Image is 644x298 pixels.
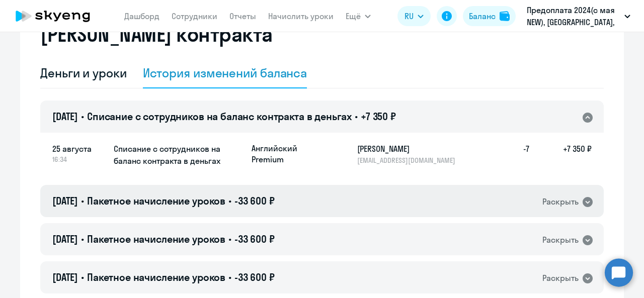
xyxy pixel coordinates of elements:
h2: [PERSON_NAME] контракта [40,22,273,46]
div: История изменений баланса [143,65,307,81]
span: [DATE] [52,271,78,283]
span: • [81,271,84,283]
button: Предоплата 2024(с мая NEW), [GEOGRAPHIC_DATA], ООО [522,4,635,28]
a: Дашборд [124,11,159,21]
span: -33 600 ₽ [234,194,275,207]
span: • [228,271,231,283]
button: Ещё [346,6,371,26]
h5: [PERSON_NAME] [357,143,461,155]
span: RU [405,10,414,22]
span: Пакетное начисление уроков [87,271,225,283]
div: Деньги и уроки [40,65,127,81]
img: balance [500,11,510,21]
span: Пакетное начисление уроков [87,233,225,245]
span: 25 августа [52,143,106,155]
a: Начислить уроки [268,11,334,21]
div: Раскрыть [542,272,579,284]
span: Пакетное начисление уроков [87,194,225,207]
span: -33 600 ₽ [234,233,275,245]
button: Балансbalance [463,6,516,26]
p: [EMAIL_ADDRESS][DOMAIN_NAME] [357,156,461,165]
span: -33 600 ₽ [234,271,275,283]
div: Раскрыть [542,234,579,246]
h5: Списание с сотрудников на баланс контракта в деньгах [114,143,244,167]
button: RU [397,6,431,26]
span: • [81,194,84,207]
h5: -7 [497,143,529,165]
span: Ещё [346,10,361,22]
span: +7 350 ₽ [361,110,396,123]
span: Списание с сотрудников на баланс контракта в деньгах [87,110,352,123]
div: Раскрыть [542,195,579,208]
span: • [228,233,231,245]
span: • [228,194,231,207]
div: Баланс [469,10,496,22]
span: [DATE] [52,110,78,123]
span: • [81,110,84,123]
p: Предоплата 2024(с мая NEW), [GEOGRAPHIC_DATA], ООО [527,4,620,28]
h5: +7 350 ₽ [529,143,592,165]
a: Отчеты [229,11,256,21]
span: [DATE] [52,233,78,245]
a: Сотрудники [172,11,217,21]
span: [DATE] [52,194,78,207]
span: • [81,233,84,245]
p: Английский Premium [252,143,327,165]
span: 16:34 [52,155,106,164]
span: • [355,110,358,123]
